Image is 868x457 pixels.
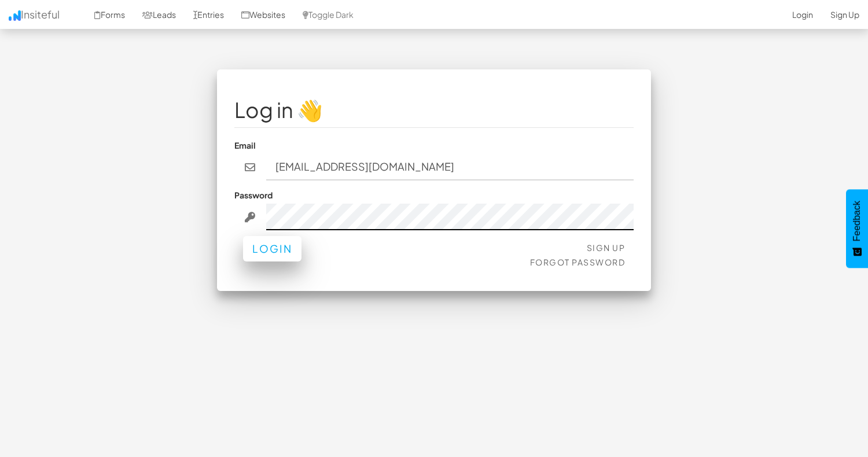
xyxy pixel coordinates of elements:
a: Forgot Password [530,257,626,267]
label: Password [234,189,273,201]
button: Login [243,236,301,261]
span: Feedback [852,201,862,241]
img: icon.png [9,10,21,21]
h1: Log in 👋 [234,98,634,121]
a: Sign Up [587,242,626,253]
label: Email [234,139,256,151]
button: Feedback - Show survey [846,189,868,268]
input: john@doe.com [266,154,634,180]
